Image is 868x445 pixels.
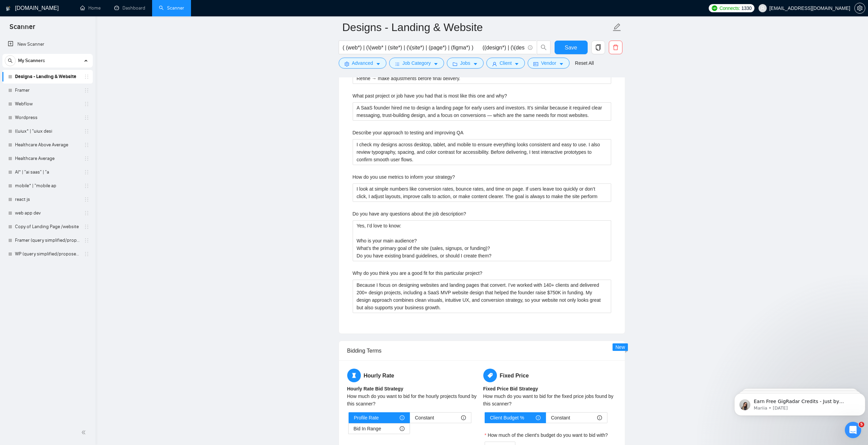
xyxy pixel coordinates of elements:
iframe: Intercom live chat [845,422,861,438]
div: How much do you want to bid for the hourly projects found by this scanner? [347,392,481,407]
span: holder [84,101,89,107]
button: delete [609,41,622,54]
button: search [5,55,16,66]
button: settingAdvancedcaret-down [339,58,386,69]
iframe: Intercom notifications message [732,379,868,427]
span: 1330 [741,4,752,12]
input: Scanner name... [342,19,611,36]
span: info-circle [536,415,541,420]
span: copy [592,44,605,50]
span: Client [500,59,512,67]
span: holder [84,210,89,216]
img: upwork-logo.png [712,5,717,11]
b: Fixed Price Bid Strategy [483,386,538,391]
a: setting [854,5,865,11]
span: caret-down [514,61,519,66]
span: holder [84,129,89,134]
h5: Fixed Price [483,369,617,382]
li: My Scanners [2,54,93,261]
span: Connects: [719,4,740,12]
label: Describe your approach to testing and improving QA [353,129,464,136]
button: barsJob Categorycaret-down [389,58,444,69]
label: How much of the client's budget do you want to bid with? [485,431,608,439]
label: What past project or job have you had that is most like this one and why? [353,92,507,100]
a: web app dev [15,206,80,220]
a: AI* | "ai saas" | "a [15,165,80,179]
div: Bidding Terms [347,341,617,360]
span: search [5,58,15,63]
span: holder [84,74,89,79]
img: logo [6,3,11,14]
label: Do you have any questions about the job description? [353,210,466,218]
span: My Scanners [18,54,45,68]
a: mobile* | "mobile ap [15,179,80,193]
span: info-circle [597,415,602,420]
span: info-circle [528,45,532,50]
span: Jobs [460,59,470,67]
button: copy [591,41,605,54]
span: holder [84,224,89,229]
a: Copy of Landing Page /website [15,220,80,234]
a: Wordpress [15,111,80,124]
div: How much do you want to bid for the fixed price jobs found by this scanner? [483,392,617,407]
span: edit [613,23,621,32]
span: Profile Rate [354,413,379,423]
a: ((uiux* | "uiux desi [15,124,80,138]
label: Why do you think you are a good fit for this particular project? [353,269,483,277]
a: Healthcare Above Average [15,138,80,152]
a: searchScanner [159,5,184,11]
button: Save [555,41,588,54]
a: Reset All [575,59,594,67]
a: New Scanner [8,38,87,51]
span: Advanced [352,59,373,67]
a: Healthcare Average [15,152,80,165]
span: double-left [81,429,88,436]
label: How do you use metrics to inform your strategy? [353,173,455,181]
textarea: What past project or job have you had that is most like this one and why? [353,102,611,121]
a: Webflow [15,97,80,111]
span: setting [344,61,349,66]
span: hourglass [347,369,361,382]
span: caret-down [433,61,438,66]
span: 5 [859,422,864,427]
a: homeHome [80,5,101,11]
span: user [492,61,497,66]
a: WP (query simplified/proposed) [15,247,80,261]
li: New Scanner [2,38,93,51]
span: Constant [551,413,570,423]
span: holder [84,251,89,257]
a: Framer [15,84,80,97]
span: tag [483,369,497,382]
button: idcardVendorcaret-down [528,58,569,69]
button: userClientcaret-down [486,58,525,69]
textarea: Do you have any questions about the job description? [353,220,611,261]
button: setting [854,3,865,14]
span: Client Budget % [490,413,524,423]
span: Save [565,43,577,52]
span: holder [84,115,89,120]
b: Hourly Rate Bid Strategy [347,386,403,391]
a: Designs - Landing & Website [15,70,80,84]
span: Constant [415,413,434,423]
span: holder [84,142,89,148]
span: Bid In Range [354,424,381,434]
textarea: How do you use metrics to inform your strategy? [353,183,611,202]
a: dashboardDashboard [114,5,145,11]
span: Scanner [4,22,41,36]
a: Framer (query simplified/proposed) [15,234,80,247]
input: Search Freelance Jobs... [343,43,525,52]
span: caret-down [376,61,381,66]
span: delete [609,44,622,50]
span: Vendor [541,59,556,67]
span: caret-down [559,61,564,66]
span: holder [84,183,89,189]
span: holder [84,238,89,243]
span: New [615,344,625,350]
span: idcard [533,61,538,66]
span: caret-down [473,61,478,66]
a: react js [15,193,80,206]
